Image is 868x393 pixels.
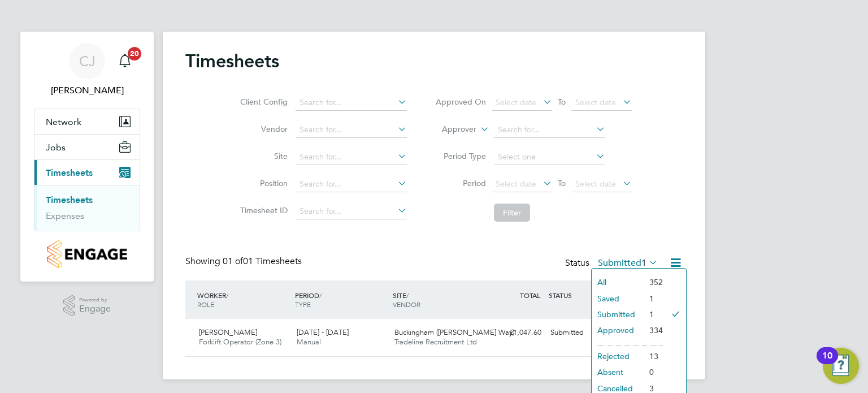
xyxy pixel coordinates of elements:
[34,135,140,159] button: Jobs
[592,348,644,364] li: Rejected
[296,95,407,111] input: Search for...
[393,300,420,309] span: VENDOR
[565,256,660,271] div: Status
[546,323,605,342] div: Submitted
[226,291,228,300] span: /
[47,240,127,268] img: countryside-properties-logo-retina.png
[46,142,66,153] span: Jobs
[644,274,663,290] li: 352
[496,97,536,107] span: Select date
[79,54,96,68] span: CJ
[297,327,349,337] span: [DATE] - [DATE]
[644,322,663,338] li: 334
[295,300,311,309] span: TYPE
[487,323,546,342] div: £1,047.60
[197,300,214,309] span: ROLE
[34,43,140,97] a: CJ[PERSON_NAME]
[199,337,281,347] span: Forklift Operator (Zone 3)
[79,304,111,314] span: Engage
[46,167,93,178] span: Timesheets
[296,204,407,219] input: Search for...
[435,97,486,107] label: Approved On
[394,337,477,347] span: Tradeline Recruitment Ltd
[822,356,832,370] div: 10
[34,84,140,97] span: Craig Johnson
[194,285,292,314] div: WORKER
[237,97,288,107] label: Client Config
[297,337,321,347] span: Manual
[237,124,288,134] label: Vendor
[46,210,84,221] a: Expenses
[20,32,154,282] nav: Main navigation
[223,256,302,267] span: 01 Timesheets
[644,291,663,306] li: 1
[546,285,605,305] div: STATUS
[575,179,616,189] span: Select date
[223,256,243,267] span: 01 of
[46,116,81,127] span: Network
[394,327,514,337] span: Buckingham ([PERSON_NAME] Way)
[641,257,646,269] span: 1
[435,178,486,188] label: Period
[128,47,141,61] span: 20
[296,149,407,165] input: Search for...
[63,295,111,317] a: Powered byEngage
[592,364,644,380] li: Absent
[426,124,476,135] label: Approver
[496,179,536,189] span: Select date
[644,306,663,322] li: 1
[435,151,486,161] label: Period Type
[237,151,288,161] label: Site
[554,94,569,109] span: To
[494,204,530,222] button: Filter
[185,256,304,267] div: Showing
[237,178,288,188] label: Position
[34,160,140,185] button: Timesheets
[390,285,488,314] div: SITE
[494,122,605,138] input: Search for...
[520,291,540,300] span: TOTAL
[185,50,279,72] h2: Timesheets
[319,291,322,300] span: /
[296,176,407,192] input: Search for...
[114,43,136,79] a: 20
[237,205,288,215] label: Timesheet ID
[598,257,658,269] label: Submitted
[296,122,407,138] input: Search for...
[592,306,644,322] li: Submitted
[575,97,616,107] span: Select date
[554,176,569,191] span: To
[34,185,140,231] div: Timesheets
[46,195,93,205] a: Timesheets
[592,274,644,290] li: All
[592,322,644,338] li: Approved
[34,240,140,268] a: Go to home page
[644,364,663,380] li: 0
[644,348,663,364] li: 13
[292,285,390,314] div: PERIOD
[592,291,644,306] li: Saved
[79,295,111,305] span: Powered by
[494,149,605,165] input: Select one
[199,327,257,337] span: [PERSON_NAME]
[34,109,140,134] button: Network
[823,348,859,384] button: Open Resource Center, 10 new notifications
[406,291,409,300] span: /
